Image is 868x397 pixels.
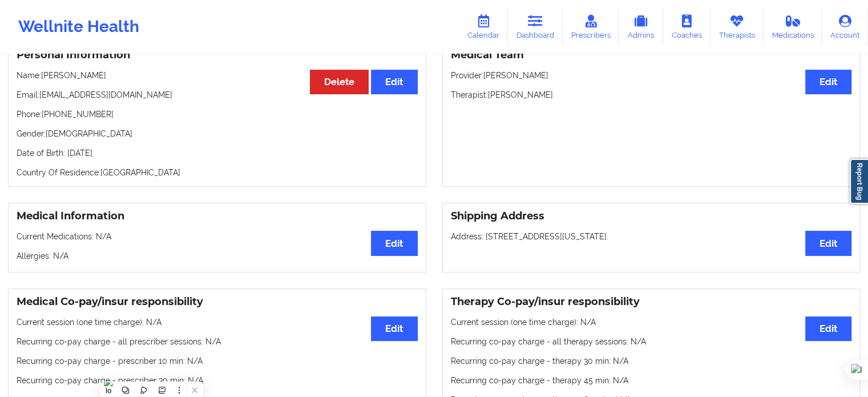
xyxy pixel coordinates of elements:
[451,375,852,386] p: Recurring co-pay charge - therapy 45 min : N/A
[451,316,852,328] p: Current session (one time charge): N/A
[451,231,852,242] p: Address: [STREET_ADDRESS][US_STATE].
[451,49,852,62] h3: Medical Team
[508,8,563,46] a: Dashboard
[17,231,418,242] p: Current Medications: N/A
[17,210,418,223] h3: Medical Information
[17,128,418,139] p: Gender: [DEMOGRAPHIC_DATA]
[805,70,851,94] button: Edit
[710,8,764,46] a: Therapists
[805,316,851,341] button: Edit
[459,8,508,46] a: Calendar
[451,295,852,308] h3: Therapy Co-pay/insur responsibility
[563,8,619,46] a: Prescribers
[663,8,710,46] a: Coaches
[850,159,868,204] a: Report Bug
[17,336,418,347] p: Recurring co-pay charge - all prescriber sessions : N/A
[310,70,369,94] button: Delete
[17,316,418,328] p: Current session (one time charge): N/A
[451,355,852,367] p: Recurring co-pay charge - therapy 30 min : N/A
[451,70,852,81] p: Provider: [PERSON_NAME]
[17,109,418,120] p: Phone: [PHONE_NUMBER]
[17,295,418,308] h3: Medical Co-pay/insur responsibility
[764,8,822,46] a: Medications
[17,70,418,81] p: Name: [PERSON_NAME]
[371,316,417,341] button: Edit
[371,70,417,94] button: Edit
[17,375,418,386] p: Recurring co-pay charge - prescriber 30 min : N/A
[17,355,418,367] p: Recurring co-pay charge - prescriber 10 min : N/A
[805,231,851,255] button: Edit
[619,8,663,46] a: Admins
[451,336,852,347] p: Recurring co-pay charge - all therapy sessions : N/A
[17,250,418,262] p: Allergies: N/A
[371,231,417,255] button: Edit
[451,210,852,223] h3: Shipping Address
[17,147,418,159] p: Date of Birth: [DATE]
[17,167,418,178] p: Country Of Residence: [GEOGRAPHIC_DATA]
[17,49,418,62] h3: Personal Information
[17,89,418,101] p: Email: [EMAIL_ADDRESS][DOMAIN_NAME]
[451,89,852,101] p: Therapist: [PERSON_NAME]
[822,8,868,46] a: Account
